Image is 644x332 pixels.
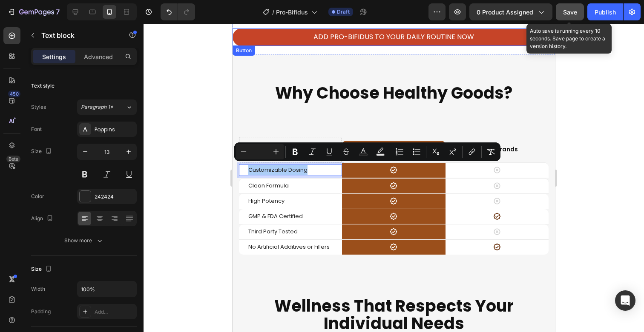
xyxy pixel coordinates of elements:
div: Size [31,264,54,275]
p: Advanced [84,52,113,61]
div: 242424 [95,193,135,201]
div: Styles [31,103,46,111]
div: Poppins [95,126,135,133]
span: Wellness That Respects Your Individual Needs [42,271,281,311]
iframe: Design area [233,24,555,332]
div: Open Intercom Messenger [615,290,635,311]
div: Text style [31,82,55,90]
div: Color [31,193,44,200]
div: Padding [31,308,51,315]
div: Size [31,146,54,157]
span: Save [563,9,577,16]
div: Align [31,213,55,224]
div: Add... [95,308,135,316]
button: 0 product assigned [469,3,552,20]
div: Beta [6,156,20,162]
button: 7 [3,3,63,20]
div: Publish [595,8,616,17]
span: / [272,8,274,17]
span: 0 product assigned [477,8,533,17]
div: Font [31,125,42,133]
span: Paragraph 1* [81,103,113,111]
p: 7 [56,7,60,17]
div: Width [31,285,45,293]
div: Show more [64,236,104,245]
button: Save [556,3,584,20]
p: Settings [42,52,66,61]
span: Pro-Bifidus [276,8,308,17]
div: Undo/Redo [161,3,195,20]
input: Auto [78,281,136,297]
button: Publish [587,3,623,20]
div: Editor contextual toolbar [234,142,500,161]
span: Draft [337,8,350,16]
button: Paragraph 1* [77,99,137,115]
div: 450 [8,91,20,97]
p: Text block [41,30,114,40]
button: Show more [31,233,137,248]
